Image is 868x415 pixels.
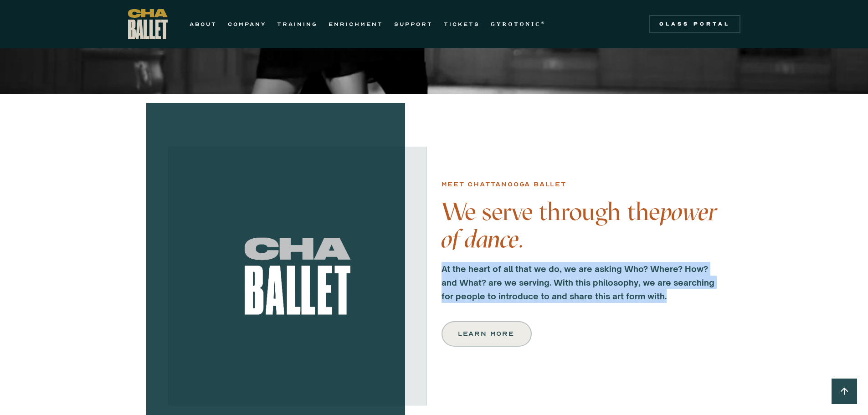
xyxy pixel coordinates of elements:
h4: We serve through the [442,198,722,253]
a: TICKETS [444,19,480,30]
sup: ® [541,20,546,25]
div: Meet chattanooga ballet [442,179,566,190]
a: GYROTONIC® [491,19,546,30]
a: SUPPORT [394,19,433,30]
div: Class Portal [655,20,735,28]
div: carousel [168,147,427,411]
a: TRAINING [277,19,318,30]
a: COMPANY [228,19,266,30]
a: ABOUT [190,19,217,30]
strong: At the heart of all that we do, we are asking Who? Where? How? and What? are we serving. With thi... [442,264,714,301]
em: power of dance. [442,197,717,254]
div: Learn more [459,328,514,339]
a: ENRICHMENT [329,19,383,30]
a: Learn more [442,321,532,347]
a: home [128,9,168,39]
a: Class Portal [649,15,740,33]
strong: GYROTONIC [491,21,541,27]
div: 1 of 4 [168,147,427,411]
